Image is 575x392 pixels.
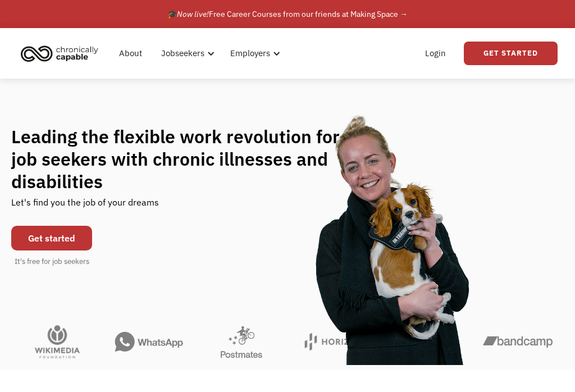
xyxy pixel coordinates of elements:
div: Employers [230,47,270,60]
a: Login [418,35,453,71]
a: Get started [11,226,92,250]
div: Jobseekers [161,47,204,60]
div: 🎓 Free Career Courses from our friends at Making Space → [167,7,408,21]
div: Let's find you the job of your dreams [11,193,159,220]
a: About [112,35,149,71]
img: Chronically Capable logo [17,41,102,66]
div: It's free for job seekers [15,256,89,267]
em: Now live! [177,9,209,19]
a: Get Started [464,42,558,65]
h1: Leading the flexible work revolution for job seekers with chronic illnesses and disabilities [11,125,343,193]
